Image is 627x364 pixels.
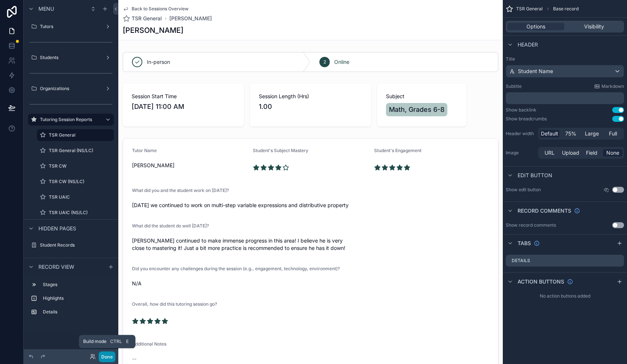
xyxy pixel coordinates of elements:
span: Record view [38,263,74,271]
a: TSR UAIC (NS/LC) [37,207,114,219]
label: Highlights [43,295,111,301]
label: TSR CW [49,163,112,169]
span: Upload [562,149,579,157]
span: Hidden pages [38,225,76,232]
span: 75% [565,130,576,137]
a: Back to Sessions Overview [123,6,189,12]
span: Default [541,130,558,137]
a: TSR UAIC [37,191,114,203]
span: None [606,149,619,157]
label: TSR CW (NS/LC) [49,179,112,185]
span: Full [609,130,617,137]
span: Back to Sessions Overview [132,6,189,12]
h1: [PERSON_NAME] [123,25,183,35]
a: Students [28,52,114,63]
a: Markdown [594,83,624,89]
span: Header [518,41,538,48]
label: Tutors [40,24,102,30]
div: Show backlink [506,107,536,113]
label: Stages [43,282,111,288]
span: Large [585,130,599,137]
label: TSR General [49,132,109,138]
label: TSR General (NS/LC) [49,148,112,154]
label: Organizations [40,86,102,92]
div: Show record comments [506,222,556,228]
span: Visibility [584,23,604,30]
span: Action buttons [518,278,564,285]
a: Organizations [28,83,114,95]
div: scrollable content [506,92,624,104]
button: Student Name [506,65,624,78]
span: Field [586,149,597,157]
span: E [124,339,130,344]
span: Edit button [518,172,552,179]
label: Student Records [40,242,112,248]
label: Details [512,258,530,264]
span: Markdown [601,83,624,89]
a: [PERSON_NAME] [169,15,212,22]
a: TSR General (NS/LC) [37,145,114,157]
span: Student Name [518,68,553,75]
span: Menu [38,5,54,13]
label: TSR UAIC [49,194,112,200]
label: Show edit button [506,187,541,193]
label: Tutoring Session Reports [40,117,99,123]
button: Done [99,351,115,362]
span: Options [526,23,545,30]
span: TSR General [516,6,543,12]
label: TSR UAIC (NS/LC) [49,210,112,216]
a: Student Records [28,239,114,251]
a: TSR General [123,15,162,22]
span: Build mode [83,339,106,344]
span: Record comments [518,207,571,214]
div: scrollable content [24,275,118,325]
a: TSR CW [37,160,114,172]
label: Subtitle [506,83,522,89]
label: Students [40,55,102,61]
span: TSR General [132,15,162,22]
span: Ctrl [109,338,123,345]
a: TSR CW (NS/LC) [37,176,114,188]
div: No action buttons added [503,290,627,302]
label: Details [43,309,111,315]
label: Title [506,56,624,62]
span: Tabs [518,240,531,247]
span: URL [545,149,555,157]
label: Image [506,150,535,156]
a: TSR General [37,129,114,141]
span: Base record [553,6,579,12]
a: Tutors [28,21,114,32]
label: Header width [506,131,535,137]
div: Show breadcrumbs [506,116,547,122]
a: Tutoring Session Reports [28,114,114,126]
